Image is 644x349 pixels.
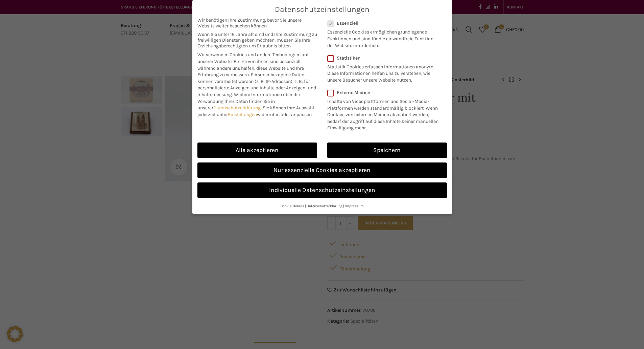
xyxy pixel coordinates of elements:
a: Nur essenzielle Cookies akzeptieren [197,162,447,178]
a: Alle akzeptieren [197,143,317,158]
a: Speichern [327,143,447,158]
span: Personenbezogene Daten können verarbeitet werden (z. B. IP-Adressen), z. B. für personalisierte A... [197,72,316,97]
a: Individuelle Datenschutzeinstellungen [197,182,447,198]
span: Datenschutzeinstellungen [275,5,369,14]
p: Essenzielle Cookies ermöglichen grundlegende Funktionen und sind für die einwandfreie Funktion de... [327,26,438,49]
span: Weitere Informationen über die Verwendung Ihrer Daten finden Sie in unserer . [197,92,300,111]
label: Statistiken [327,55,438,61]
span: Wir benötigen Ihre Zustimmung, bevor Sie unsere Website weiter besuchen können. [197,17,317,29]
span: Wir verwenden Cookies und andere Technologien auf unserer Website. Einige von ihnen sind essenzie... [197,52,309,78]
span: Wenn Sie unter 16 Jahre alt sind und Ihre Zustimmung zu freiwilligen Diensten geben möchten, müss... [197,31,317,49]
label: Essenziell [327,20,438,26]
a: Einstellungen [228,112,257,117]
span: Sie können Ihre Auswahl jederzeit unter widerrufen oder anpassen. [197,105,314,117]
label: Externe Medien [327,90,443,95]
p: Statistik Cookies erfassen Informationen anonym. Diese Informationen helfen uns zu verstehen, wie... [327,61,438,84]
a: Datenschutzerklärung [307,204,342,208]
p: Inhalte von Videoplattformen und Social-Media-Plattformen werden standardmäßig blockiert. Wenn Co... [327,95,443,131]
a: Cookie-Details [281,204,304,208]
a: Datenschutzerklärung [213,105,261,111]
a: Impressum [345,204,364,208]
